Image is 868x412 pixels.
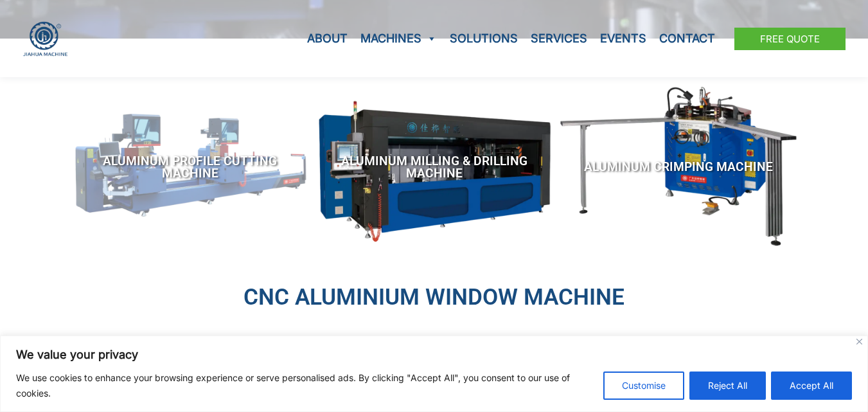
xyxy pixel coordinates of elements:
[75,155,306,179] span: Aluminum Profile Cutting Machine
[319,93,550,241] a: Aluminum Milling & Drilling Machine
[856,339,862,345] img: Close
[584,161,773,173] span: Aluminum Crimping Machine
[771,372,852,400] button: Accept All
[16,370,594,401] p: We use cookies to enhance your browsing experience or serve personalised ads. By clicking "Accept...
[603,372,684,400] button: Customise
[75,93,306,241] a: Aluminum Profile Cutting Machine
[68,276,801,318] h2: CNC Aluminium Window Machine
[22,21,68,57] img: JH Aluminium Window & Door Processing Machines
[734,28,846,50] a: Free Quote
[16,347,852,363] p: We value your privacy
[689,372,766,400] button: Reject All
[319,155,550,179] span: Aluminum Milling & Drilling Machine
[584,99,773,235] a: Aluminum Crimping Machine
